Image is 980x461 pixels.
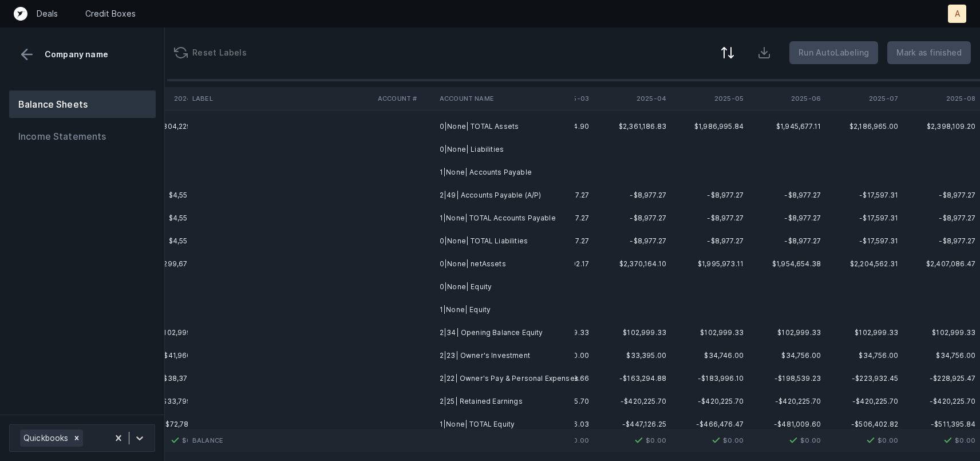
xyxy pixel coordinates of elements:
td: -$223,932.45 [825,367,903,390]
td: 2|23| Owner's Investment [435,344,575,367]
td: -$511,395.84 [903,413,980,436]
th: 2025-05 [671,87,748,110]
td: -$506,402.82 [825,413,903,436]
td: -$17,597.31 [825,230,903,253]
td: -$17,597.31 [825,207,903,230]
td: -$33,799.00 [130,390,207,413]
td: $0.00 [825,429,903,452]
td: Balance [188,429,373,452]
td: $2,407,086.47 [903,253,980,275]
td: -$8,977.27 [671,184,748,207]
td: -$8,977.27 [748,230,825,253]
td: -$466,476.47 [671,413,748,436]
button: A [948,5,966,23]
td: -$420,225.70 [903,390,980,413]
td: $1,995,973.11 [671,253,748,275]
td: -$420,225.70 [594,390,671,413]
td: $304,229.43 [130,115,207,138]
td: -$481,009.60 [748,413,825,436]
td: -$8,977.27 [748,184,825,207]
td: -$447,126.25 [594,413,671,436]
td: -$183,996.10 [671,367,748,390]
td: $102,999.33 [671,321,748,344]
td: $1,945,677.11 [748,115,825,138]
td: -$38,379.82 [130,367,207,390]
th: 2025-04 [594,87,671,110]
a: Deals [37,8,58,19]
td: -$8,977.27 [671,207,748,230]
div: Company name [9,46,155,63]
td: 2|49| Accounts Payable (A/P) [435,184,575,207]
td: 0|None| TOTAL Assets [435,115,575,138]
div: Quickbooks [20,430,70,447]
td: 1|None| Accounts Payable [435,161,575,184]
td: -$198,539.23 [748,367,825,390]
td: 1|None| TOTAL Equity [435,413,575,436]
td: -$17,597.31 [825,184,903,207]
img: 7413b82b75c0d00168ab4a076994095f.svg [864,434,878,447]
td: $102,999.33 [748,321,825,344]
td: $102,999.33 [825,321,903,344]
td: -$420,225.70 [671,390,748,413]
th: 2024-10 [130,87,207,110]
th: 2025-08 [903,87,980,110]
th: Account # [373,87,435,110]
td: $0.00 [748,429,825,452]
th: Label [188,87,373,110]
a: Credit Boxes [85,8,136,19]
td: 0|None| Equity [435,275,575,298]
td: -$420,225.70 [748,390,825,413]
td: -$8,977.27 [903,184,980,207]
p: A [955,8,960,19]
td: $72,780.51 [130,413,207,436]
img: 7413b82b75c0d00168ab4a076994095f.svg [168,434,182,447]
td: $33,395.00 [594,344,671,367]
td: -$228,925.47 [903,367,980,390]
td: $2,186,965.00 [825,115,903,138]
button: Mark as finished [887,41,971,64]
p: Mark as finished [896,46,962,60]
td: 2|22| Owner's Pay & Personal Expenses [435,367,575,390]
th: Account Name [435,87,575,110]
td: $34,756.00 [748,344,825,367]
td: $102,999.33 [130,321,207,344]
button: Income Statements [9,123,156,150]
td: -$8,977.27 [903,207,980,230]
img: 7413b82b75c0d00168ab4a076994095f.svg [941,434,955,447]
td: $1,986,995.84 [671,115,748,138]
td: $34,746.00 [671,344,748,367]
td: $0.00 [903,429,980,452]
td: 2|34| Opening Balance Equity [435,321,575,344]
td: $4,552.96 [130,207,207,230]
td: $2,204,562.31 [825,253,903,275]
td: -$8,977.27 [748,207,825,230]
th: 2025-07 [825,87,903,110]
td: -$163,294.88 [594,367,671,390]
td: 1|None| TOTAL Accounts Payable [435,207,575,230]
td: $0.00 [594,429,671,452]
td: 0|None| netAssets [435,253,575,275]
button: Balance Sheets [9,90,156,118]
td: $102,999.33 [903,321,980,344]
td: $0.00 [130,429,207,452]
td: $34,756.00 [825,344,903,367]
td: $299,676.47 [130,253,207,275]
td: -$8,977.27 [594,207,671,230]
td: $34,756.00 [903,344,980,367]
td: -$8,977.27 [594,230,671,253]
td: $4,552.96 [130,184,207,207]
td: -$420,225.70 [825,390,903,413]
td: $2,370,164.10 [594,253,671,275]
th: 2025-06 [748,87,825,110]
td: $1,954,654.38 [748,253,825,275]
p: Run AutoLabeling [799,46,869,60]
td: $41,960.00 [130,344,207,367]
td: $2,398,109.20 [903,115,980,138]
td: -$8,977.27 [671,230,748,253]
td: $4,552.96 [130,230,207,253]
td: 1|None| Equity [435,298,575,321]
td: $2,361,186.83 [594,115,671,138]
td: 2|25| Retained Earnings [435,390,575,413]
